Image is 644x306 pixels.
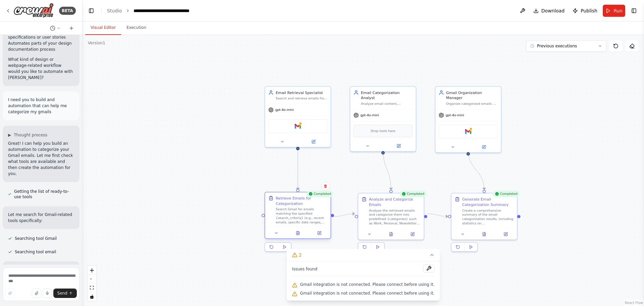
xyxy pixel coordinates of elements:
button: zoom out [88,275,96,283]
button: View output [286,230,309,236]
button: 2 [287,249,440,261]
div: Retrieve Emails for Categorization [276,195,327,206]
div: BETA [59,7,76,15]
button: Open in side panel [404,231,422,237]
button: Open in side panel [469,144,499,150]
div: Completed [306,191,333,197]
button: Previous executions [526,40,606,52]
span: Publish [581,7,597,14]
div: Create a comprehensive summary of the email categorization results, including statistics on {numb... [462,208,514,225]
span: Drop tools here [371,128,395,134]
div: Email Retrieval SpecialistSearch and retrieve emails from Gmail based on {search_criteria} using ... [265,86,331,148]
div: CompletedRetrieve Emails for CategorizationSearch Gmail for emails matching the specified {search... [265,193,331,254]
button: Hide left sidebar [87,6,96,15]
span: Previous executions [537,43,577,49]
span: Download [541,7,565,14]
button: Execution [121,21,152,35]
div: Gmail Organization Manager [446,90,498,101]
button: Improve this prompt [5,289,15,298]
button: zoom in [88,266,96,275]
button: Upload files [32,289,41,298]
div: Search and retrieve emails from Gmail based on {search_criteria} using advanced search queries an... [276,96,327,101]
div: CompletedGenerate Email Categorization SummaryCreate a comprehensive summary of the email categor... [451,193,517,254]
span: gpt-4o-mini [275,108,293,112]
nav: breadcrumb [107,7,207,14]
g: Edge from a53fd421-cee7-470d-9e9d-c12065abc388 to c6bf5fcd-856a-49dd-8af2-33889f62c17f [427,211,448,219]
button: View output [380,231,402,237]
span: gpt-4o-mini [360,113,379,118]
a: Studio [107,8,122,13]
span: 2 [299,252,302,258]
span: Getting the list of ready-to-use tools [14,189,74,200]
button: View output [473,231,495,237]
span: Issues found [292,266,318,272]
div: Completed [399,191,427,197]
button: Open in side panel [384,143,414,149]
div: Completed [493,191,520,197]
p: Great! I can help you build an automation to categorize your Gmail emails. Let me first check wha... [8,140,74,177]
div: Analyze and Categorize Emails [369,196,421,207]
button: Publish [570,5,600,17]
span: ▶ [8,132,11,138]
img: Logo [13,3,54,18]
img: Gmail [294,123,301,129]
textarea: To enrich screen reader interactions, please activate Accessibility in Grammarly extension settings [3,267,79,301]
span: Searching tool email [15,249,56,255]
span: gpt-4o-mini [445,113,464,118]
div: Analyze email content, metadata, and patterns to categorize emails into {categories} based on pre... [361,102,413,106]
button: fit view [88,283,96,292]
button: Show right sidebar [629,6,639,15]
div: React Flow controls [88,266,96,301]
button: Delete node [321,182,330,190]
div: Email Categorization AnalystAnalyze email content, metadata, and patterns to categorize emails in... [350,86,416,152]
div: Generate Email Categorization Summary [462,196,514,207]
span: Searching tool Gmail [15,236,57,241]
g: Edge from 544316ab-0409-4965-bcff-4e3e717dd89d to a53fd421-cee7-470d-9e9d-c12065abc388 [380,149,394,190]
button: Switch to previous chat [47,24,63,32]
div: Organize categorized emails by implementing the categorization results through Gmail labels, fold... [446,102,498,106]
div: Search Gmail for emails matching the specified {search_criteria} (e.g., recent emails, specific d... [276,207,327,224]
a: React Flow attribution [625,301,643,305]
span: Gmail integration is not connected. Please connect before using it. [300,282,435,287]
button: toggle interactivity [88,292,96,301]
div: CompletedAnalyze and Categorize EmailsAnalyze the retrieved emails and categorize them into prede... [358,193,424,254]
button: Open in side panel [299,138,329,145]
span: Gmail integration is not connected. Please connect before using it. [300,291,435,296]
button: Visual Editor [85,21,121,35]
div: Gmail Organization ManagerOrganize categorized emails by implementing the categorization results ... [435,86,501,153]
button: Send [53,289,77,298]
button: Open in side panel [496,231,515,237]
img: Gmail [465,128,471,135]
button: Click to speak your automation idea [43,289,52,298]
p: What kind of design or webpage-related workflow would you like to automate with [PERSON_NAME]? [8,56,74,81]
g: Edge from a5b72ec6-f94e-4cf5-b486-038a1b6ac76f to 12059689-f701-4e2d-a9d9-c80079acdefb [295,150,301,190]
div: Email Categorization Analyst [361,90,413,101]
li: Automates parts of your design documentation process [8,40,74,52]
span: Thought process [14,132,47,138]
button: Start a new chat [66,24,77,32]
p: Let me search for Gmail-related tools specifically: [8,212,74,224]
g: Edge from 12059689-f701-4e2d-a9d9-c80079acdefb to a53fd421-cee7-470d-9e9d-c12065abc388 [334,211,355,219]
span: Run [613,7,623,14]
g: Edge from 4f075eee-7d72-4d70-a7c1-15ca7f39d61f to c6bf5fcd-856a-49dd-8af2-33889f62c17f [466,150,487,190]
p: I need you to build and automation that can help me categorize my gmails [8,97,74,115]
button: Open in side panel [310,230,329,236]
div: Email Retrieval Specialist [276,90,327,95]
button: ▶Thought process [8,132,47,138]
div: Version 1 [88,40,105,46]
span: Send [57,291,67,296]
button: Download [531,5,568,17]
button: Run [603,5,625,17]
div: Analyze the retrieved emails and categorize them into predefined {categories} such as Work, Perso... [369,208,421,225]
